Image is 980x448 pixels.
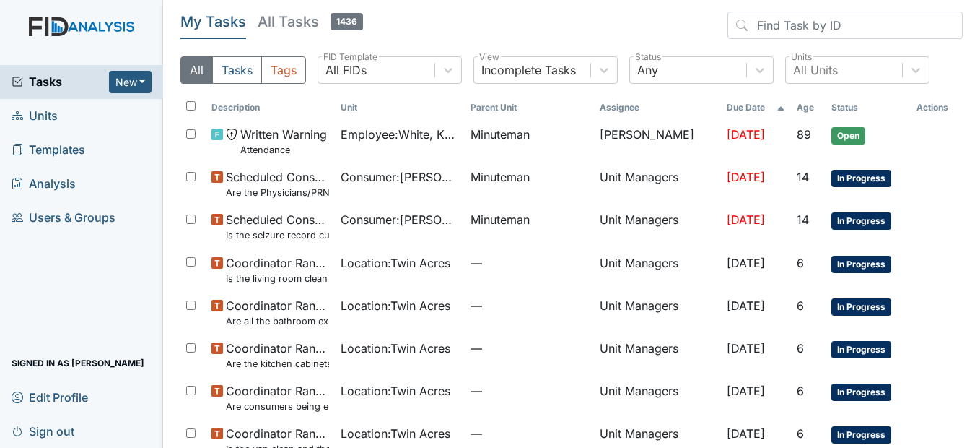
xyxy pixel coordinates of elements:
small: Are all the bathroom exhaust fan covers clean and dust free? [226,314,329,328]
span: 14 [797,212,809,227]
span: Coordinator Random Is the living room clean and in good repair? [226,254,329,285]
span: [DATE] [727,384,765,398]
button: Tasks [212,56,262,84]
h5: My Tasks [180,12,246,32]
span: 6 [797,341,804,356]
span: Signed in as [PERSON_NAME] [12,352,144,374]
input: Find Task by ID [727,12,963,39]
span: Minuteman [471,211,530,228]
span: Consumer : [PERSON_NAME] [341,211,458,228]
span: Location : Twin Acres [341,425,450,442]
span: 89 [797,127,811,142]
span: Templates [12,139,85,161]
td: Unit Managers [594,334,721,376]
span: [DATE] [727,256,765,270]
div: All FIDs [325,61,367,79]
small: Are the Physicians/PRN orders updated every 90 days? [226,186,329,199]
span: — [471,254,588,272]
span: [DATE] [727,426,765,441]
input: Toggle All Rows Selected [186,101,196,111]
span: — [471,297,588,314]
td: Unit Managers [594,291,721,334]
span: Open [831,127,865,145]
button: Tags [261,56,306,84]
span: [DATE] [727,212,765,227]
span: 6 [797,256,804,270]
span: Scheduled Consumer Chart Review Are the Physicians/PRN orders updated every 90 days? [226,168,329,199]
td: [PERSON_NAME] [594,120,721,163]
th: Toggle SortBy [791,95,826,120]
span: 6 [797,298,804,313]
span: Location : Twin Acres [341,382,450,400]
span: Location : Twin Acres [341,297,450,314]
th: Toggle SortBy [335,95,464,120]
span: In Progress [831,212,891,230]
span: 14 [797,170,809,184]
span: [DATE] [727,170,765,184]
th: Assignee [594,95,721,120]
span: Location : Twin Acres [341,340,450,357]
div: Any [637,61,658,79]
span: Consumer : [PERSON_NAME] [341,168,458,186]
div: Type filter [180,56,306,84]
small: Are consumers being encouraged in active treatment? [226,400,329,413]
h5: All Tasks [258,12,363,32]
span: Coordinator Random Are all the bathroom exhaust fan covers clean and dust free? [226,297,329,328]
span: Units [12,105,58,127]
span: Users & Groups [12,207,115,229]
small: Is the living room clean and in good repair? [226,272,329,285]
th: Toggle SortBy [826,95,911,120]
span: Employee : White, Khahliya [341,126,458,143]
span: [DATE] [727,341,765,356]
span: In Progress [831,426,891,444]
td: Unit Managers [594,249,721,291]
button: New [109,71,152,93]
span: [DATE] [727,127,765,142]
span: — [471,425,588,442]
span: In Progress [831,341,891,358]
a: Tasks [12,73,109,90]
td: Unit Managers [594,376,721,419]
small: Are the kitchen cabinets and floors clean? [226,357,329,371]
span: In Progress [831,384,891,401]
td: Unit Managers [594,205,721,248]
small: Is the seizure record current? [226,228,329,242]
span: Minuteman [471,168,530,186]
span: Analysis [12,173,76,195]
span: Location : Twin Acres [341,254,450,272]
span: In Progress [831,256,891,273]
th: Toggle SortBy [465,95,594,120]
th: Toggle SortBy [721,95,791,120]
span: Edit Profile [12,386,88,408]
span: Minuteman [471,126,530,143]
small: Attendance [240,143,327,157]
span: 6 [797,384,804,398]
span: Sign out [12,420,74,442]
span: In Progress [831,170,891,187]
span: 6 [797,426,804,441]
span: In Progress [831,298,891,316]
span: Coordinator Random Are the kitchen cabinets and floors clean? [226,340,329,371]
span: Scheduled Consumer Chart Review Is the seizure record current? [226,211,329,242]
div: Incomplete Tasks [481,61,576,79]
span: Coordinator Random Are consumers being encouraged in active treatment? [226,382,329,413]
th: Toggle SortBy [206,95,335,120]
span: — [471,340,588,357]
button: All [180,56,213,84]
span: Written Warning Attendance [240,126,327,157]
div: All Units [793,61,838,79]
th: Actions [911,95,963,120]
span: [DATE] [727,298,765,313]
td: Unit Managers [594,163,721,205]
span: 1436 [331,13,363,30]
span: — [471,382,588,400]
